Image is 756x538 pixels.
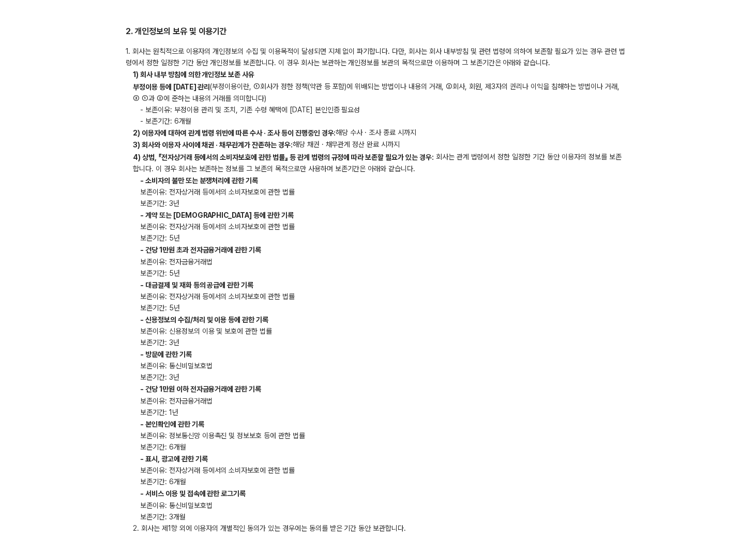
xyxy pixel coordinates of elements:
b: - 신용정보의 수집/처리 및 이용 등에 관한 기록 [140,316,268,324]
span: 보존이유: 전자상거래 등에서의 소비자보호에 관한 법률 [133,292,302,301]
span: 보존기간: 3개월 [133,513,193,521]
span: 보존이유: 전자금융거래법 [133,258,220,266]
b: - 건당 1만원 이하 전자금융거래에 관한 기록 [140,385,261,394]
b: 1) 회사 내부 방침에 의한 개인정보 보존 사유 [133,71,254,79]
p: (부정이용이란, ①회사가 정한 정책(약관 등 포함)에 위배되는 방법이나 내용의 거래, ②회사, 회원, 제3자의 권리나 이익을 침해하는 방법이나 거래, ③ ①과 ②에 준하는 내... [126,81,630,104]
h2: 2. 개인정보의 보유 및 이용기간 [126,26,630,38]
span: 보존이유: 전자상거래 등에서의 소비자보호에 관한 법률 [133,188,302,196]
span: 보존이유: 정보통신망 이용촉진 및 정보보호 등에 관한 법률 [133,431,312,440]
span: 보존이유: 통신비밀보호법 [133,362,220,370]
b: - 서비스 이용 및 접속에 관한 로그기록 [140,490,246,498]
b: 4) 상법, 『전자상거래 등에서의 소비자보호에 관한 법률』 등 관계 법령의 규정에 따라 보존할 필요가 있는 경우: [133,153,434,161]
span: 보존기간: 3년 [133,199,187,207]
span: 보존기간: 6개월 [133,477,193,486]
span: 보존이유: 전자금융거래법 [133,397,220,405]
p: 해당 채권 · 채무관계 정산 완료 시까지 [126,139,630,151]
span: 보존기간: 5년 [133,269,187,277]
span: 보존이유: 전자상거래 등에서의 소비자보호에 관한 법률 [133,466,302,474]
p: 회사는 관계 법령에서 정한 일정한 기간 동안 이용자의 정보를 보존합니다. 이 경우 회사는 보존하는 정보를 그 보존의 목적으로만 사용하며 보존기간은 아래와 같습니다. [126,151,630,174]
span: 보존이유: 전자상거래 등에서의 소비자보호에 관한 법률 [133,222,302,231]
p: 2. 회사는 제1항 외에 이용자의 개별적인 동의가 있는 경우에는 동의를 받은 기간 동안 보관합니다. [126,522,630,534]
b: - 계약 또는 [DEMOGRAPHIC_DATA] 등에 관한 기록 [140,211,294,219]
span: 보존기간: 1년 [133,408,186,416]
span: 보존이유: 신용정보의 이용 및 보호에 관한 법률 [133,327,279,335]
b: - 표시, 광고에 관한 기록 [140,455,207,463]
b: - 본인확인에 관한 기록 [140,420,204,428]
b: 3) 회사와 이용자 사이에 채권 · 채무관계가 잔존하는 경우: [133,141,293,150]
b: 2) 이용자에 대하여 관계 법령 위반에 따른 수사 · 조사 등이 진행중인 경우: [133,129,336,137]
span: - 보존이유: 부정이용 관리 및 조치, 기존 수령 혜택에 [DATE] 본인인증 필요성 [133,106,367,114]
b: - 대금결제 및 재화 등의 공급에 관한 기록 [140,281,253,289]
span: 보존기간: 5년 [133,304,187,312]
span: 보존기간: 3년 [133,373,187,381]
b: - 소비자의 불만 또는 분쟁처리에 관한 기록 [140,176,258,185]
div: 1. 회사는 원칙적으로 이용자의 개인정보의 수집 및 이용목적이 달성되면 지체 없이 파기합니다. 다만, 회사는 회사 내부방침 및 관련 법령에 의하여 보존할 필요가 있는 경우 관... [126,46,630,533]
b: 부정이용 등에 [DATE] 관리 [133,83,210,91]
span: 보존기간: 5년 [133,234,187,242]
span: 보존이유: 통신비밀보호법 [133,501,220,510]
p: 해당 수사 · 조사 종료 시까지 [126,127,630,139]
span: 보존기간: 3년 [133,338,187,347]
b: - 방문에 관한 기록 [140,350,192,358]
b: - 건당 1만원 초과 전자금융거래에 관한 기록 [140,246,261,255]
span: 보존기간: 6개월 [133,443,193,451]
span: - 보존기간: 6개월 [133,117,199,125]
